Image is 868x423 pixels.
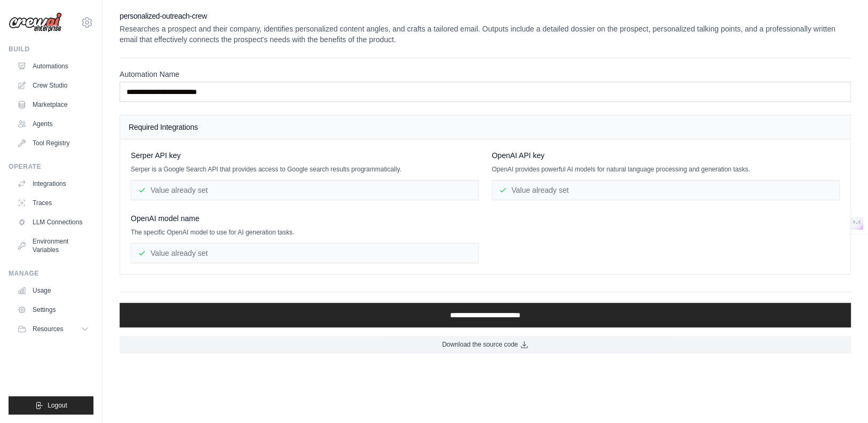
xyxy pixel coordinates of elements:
[13,320,93,338] button: Resources
[13,233,93,258] a: Environment Variables
[13,135,93,152] a: Tool Registry
[48,401,67,410] span: Logout
[13,214,93,231] a: LLM Connections
[129,122,842,132] h4: Required Integrations
[120,23,851,45] p: Researches a prospect and their company, identifies personalized content angles, and crafts a tai...
[492,150,545,161] span: OpenAI API key
[442,340,518,349] span: Download the source code
[120,11,851,21] h2: personalized-outreach-crew
[13,282,93,299] a: Usage
[131,213,199,224] span: OpenAI model name
[13,96,93,113] a: Marketplace
[131,228,479,237] p: The specific OpenAI model to use for AI generation tasks.
[9,396,93,414] button: Logout
[9,162,93,171] div: Operate
[9,45,93,53] div: Build
[131,165,479,174] p: Serper is a Google Search API that provides access to Google search results programmatically.
[13,77,93,94] a: Crew Studio
[33,325,63,333] span: Resources
[9,269,93,278] div: Manage
[13,175,93,192] a: Integrations
[13,301,93,318] a: Settings
[492,165,840,174] p: OpenAI provides powerful AI models for natural language processing and generation tasks.
[492,180,840,200] div: Value already set
[13,194,93,211] a: Traces
[131,243,479,263] div: Value already set
[13,58,93,75] a: Automations
[9,12,62,33] img: Logo
[120,69,851,80] label: Automation Name
[120,336,851,353] a: Download the source code
[13,115,93,132] a: Agents
[131,150,180,161] span: Serper API key
[131,180,479,200] div: Value already set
